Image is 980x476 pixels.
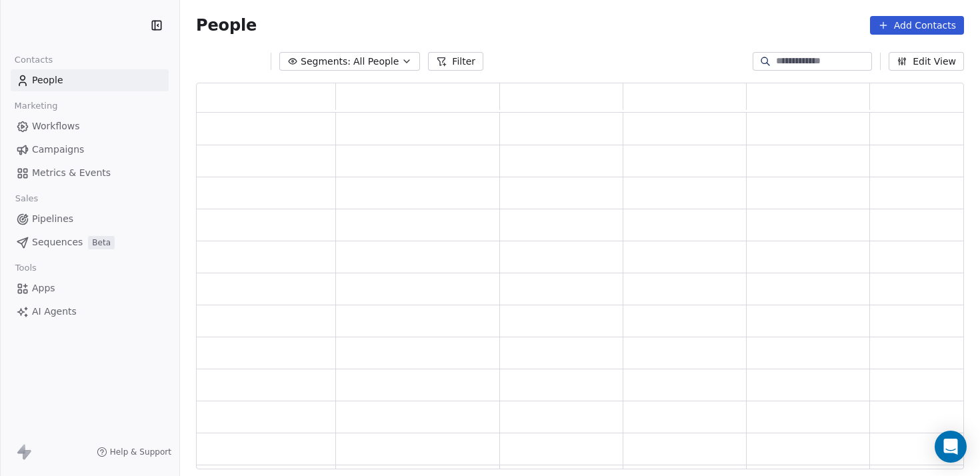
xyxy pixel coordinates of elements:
div: Open Intercom Messenger [935,431,967,463]
a: SequencesBeta [11,231,169,253]
a: Metrics & Events [11,162,169,184]
a: Workflows [11,115,169,137]
span: Marketing [9,96,63,116]
span: Sales [9,189,44,209]
span: AI Agents [32,305,77,319]
button: Edit View [889,52,964,71]
span: Help & Support [110,447,171,457]
a: AI Agents [11,301,169,323]
span: Sequences [32,235,83,249]
span: Contacts [9,50,59,70]
button: Filter [428,52,483,71]
span: People [32,73,63,87]
span: Segments: [301,55,351,69]
span: Campaigns [32,143,84,157]
span: People [196,15,257,35]
span: Workflows [32,119,80,133]
a: Pipelines [11,208,169,230]
span: Tools [9,258,42,278]
a: Apps [11,277,169,299]
span: Apps [32,281,55,295]
a: Campaigns [11,139,169,161]
a: Help & Support [97,447,171,457]
a: People [11,69,169,91]
span: Metrics & Events [32,166,111,180]
span: All People [353,55,399,69]
button: Add Contacts [870,16,964,35]
span: Beta [88,236,115,249]
span: Pipelines [32,212,73,226]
